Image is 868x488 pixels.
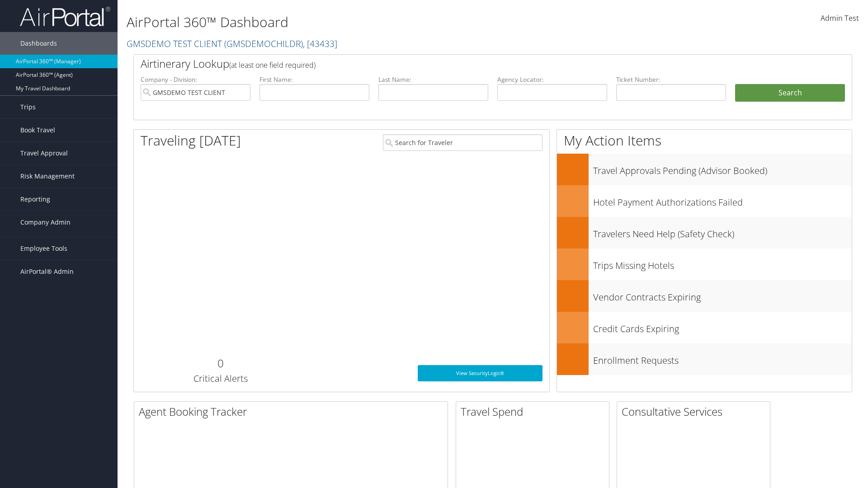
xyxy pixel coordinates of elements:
label: Last Name: [378,75,488,84]
label: First Name: [259,75,369,84]
span: Trips [20,96,36,118]
h2: 0 [141,356,300,371]
a: Enrollment Requests [557,343,852,375]
img: airportal-logo.png [20,6,110,27]
h3: Enrollment Requests [593,350,852,367]
span: Employee Tools [20,237,67,260]
a: View SecurityLogic® [418,365,542,381]
h2: Airtinerary Lookup [141,56,785,71]
h3: Credit Cards Expiring [593,318,852,335]
a: Trips Missing Hotels [557,249,852,280]
h2: Travel Spend [461,404,609,419]
h3: Travel Approvals Pending (Advisor Booked) [593,160,852,177]
h2: Consultative Services [622,404,770,419]
a: Credit Cards Expiring [557,312,852,343]
span: ( GMSDEMOCHILDR ) [224,38,303,50]
h3: Trips Missing Hotels [593,255,852,272]
h3: Critical Alerts [141,372,300,385]
a: Hotel Payment Authorizations Failed [557,185,852,217]
a: GMSDEMO TEST CLIENT [127,38,337,50]
label: Ticket Number: [616,75,726,84]
span: Travel Approval [20,142,68,164]
h1: Traveling [DATE] [141,131,241,150]
span: Book Travel [20,119,55,141]
h2: Agent Booking Tracker [139,404,448,419]
span: Risk Management [20,165,75,188]
h1: AirPortal 360™ Dashboard [127,13,615,32]
label: Company - Division: [141,75,250,84]
a: Travel Approvals Pending (Advisor Booked) [557,154,852,185]
span: (at least one field required) [229,60,316,70]
h1: My Action Items [557,131,852,150]
span: AirPortal® Admin [20,260,74,283]
span: Reporting [20,188,50,211]
button: Search [735,84,845,102]
h3: Hotel Payment Authorizations Failed [593,192,852,209]
span: Company Admin [20,211,71,234]
input: Search for Traveler [383,134,542,151]
span: , [ 43433 ] [303,38,337,50]
label: Agency Locator: [497,75,607,84]
a: Travelers Need Help (Safety Check) [557,217,852,249]
h3: Vendor Contracts Expiring [593,286,852,304]
a: Vendor Contracts Expiring [557,280,852,312]
h3: Travelers Need Help (Safety Check) [593,223,852,240]
span: Admin Test [821,13,859,23]
span: Dashboards [20,32,57,55]
a: Admin Test [821,5,859,33]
